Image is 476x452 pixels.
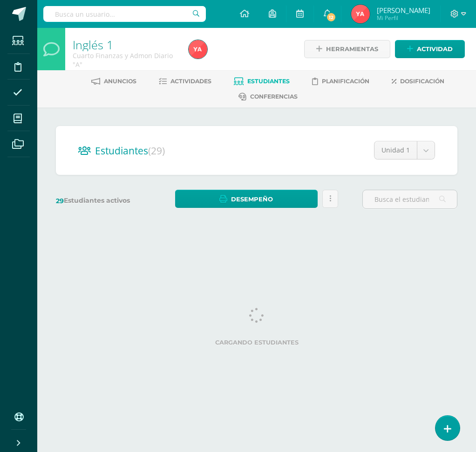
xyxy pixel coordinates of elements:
div: Cuarto Finanzas y Admon Diario 'A' [73,51,177,69]
span: (29) [148,144,165,157]
span: 12 [326,12,336,22]
span: Anuncios [104,78,136,85]
span: [PERSON_NAME] [377,6,430,15]
input: Busca un usuario... [43,6,206,22]
img: 1cdec18536d9f5a5b7f2cbf939bcf624.png [189,40,207,59]
input: Busca el estudiante aquí... [363,190,457,208]
span: Estudiantes [247,78,290,85]
label: Estudiantes activos [56,196,151,205]
span: Unidad 1 [381,141,410,159]
img: 1cdec18536d9f5a5b7f2cbf939bcf624.png [351,5,370,23]
a: Actividad [395,40,465,58]
span: Actividad [417,40,453,58]
span: Actividades [170,78,211,85]
span: Estudiantes [95,144,165,157]
a: Inglés 1 [73,37,113,53]
span: Mi Perfil [377,14,430,22]
a: Conferencias [238,89,298,104]
span: Planificación [322,78,369,85]
span: Conferencias [250,93,298,100]
a: Anuncios [91,74,136,89]
label: Cargando estudiantes [60,339,454,346]
a: Unidad 1 [374,141,435,159]
a: Desempeño [175,190,318,208]
span: 29 [56,197,64,205]
a: Planificación [312,74,369,89]
a: Actividades [159,74,211,89]
a: Estudiantes [234,74,290,89]
a: Herramientas [304,40,390,58]
span: Desempeño [231,191,273,208]
a: Dosificación [392,74,444,89]
span: Herramientas [326,40,378,58]
h1: Inglés 1 [73,38,177,51]
span: Dosificación [400,78,444,85]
